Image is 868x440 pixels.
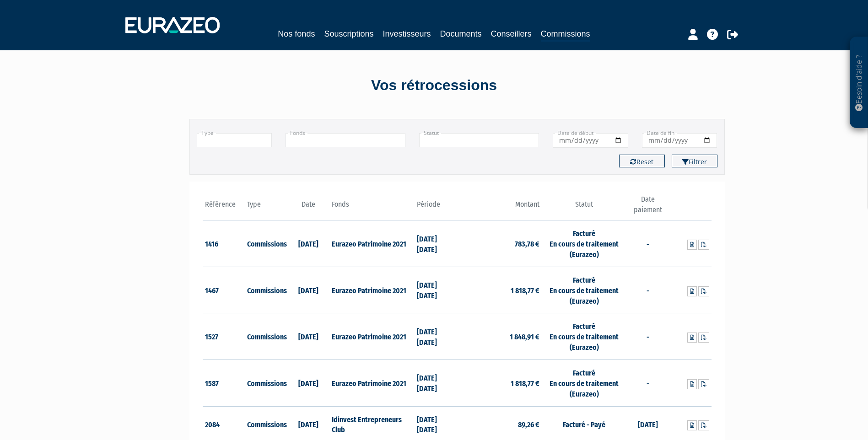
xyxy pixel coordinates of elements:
[245,313,287,360] td: Commissions
[672,155,717,167] button: Filtrer
[542,220,626,267] td: Facturé En cours de traitement (Eurazeo)
[415,360,457,406] td: [DATE] [DATE]
[287,267,330,313] td: [DATE]
[415,313,457,360] td: [DATE] [DATE]
[619,155,665,167] button: Reset
[245,220,287,267] td: Commissions
[203,313,245,360] td: 1527
[287,194,330,220] th: Date
[626,360,669,406] td: -
[203,194,245,220] th: Référence
[329,194,414,220] th: Fonds
[329,220,414,267] td: Eurazeo Patrimoine 2021
[457,220,542,267] td: 783,78 €
[415,220,457,267] td: [DATE] [DATE]
[626,313,669,360] td: -
[245,360,287,406] td: Commissions
[278,27,315,40] a: Nos fonds
[329,360,414,406] td: Eurazeo Patrimoine 2021
[541,27,590,42] a: Commissions
[203,360,245,406] td: 1587
[287,313,330,360] td: [DATE]
[542,360,626,406] td: Facturé En cours de traitement (Eurazeo)
[626,267,669,313] td: -
[457,313,542,360] td: 1 848,91 €
[203,267,245,313] td: 1467
[440,27,482,40] a: Documents
[626,194,669,220] th: Date paiement
[125,17,220,33] img: 1732889491-logotype_eurazeo_blanc_rvb.png
[542,313,626,360] td: Facturé En cours de traitement (Eurazeo)
[457,194,542,220] th: Montant
[854,42,864,124] p: Besoin d'aide ?
[203,220,245,267] td: 1416
[542,194,626,220] th: Statut
[457,360,542,406] td: 1 818,77 €
[287,220,330,267] td: [DATE]
[287,360,330,406] td: [DATE]
[457,267,542,313] td: 1 818,77 €
[383,27,431,40] a: Investisseurs
[415,194,457,220] th: Période
[245,194,287,220] th: Type
[324,27,373,40] a: Souscriptions
[173,75,695,96] div: Vos rétrocessions
[626,220,669,267] td: -
[245,267,287,313] td: Commissions
[415,267,457,313] td: [DATE] [DATE]
[329,313,414,360] td: Eurazeo Patrimoine 2021
[491,27,532,40] a: Conseillers
[542,267,626,313] td: Facturé En cours de traitement (Eurazeo)
[329,267,414,313] td: Eurazeo Patrimoine 2021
